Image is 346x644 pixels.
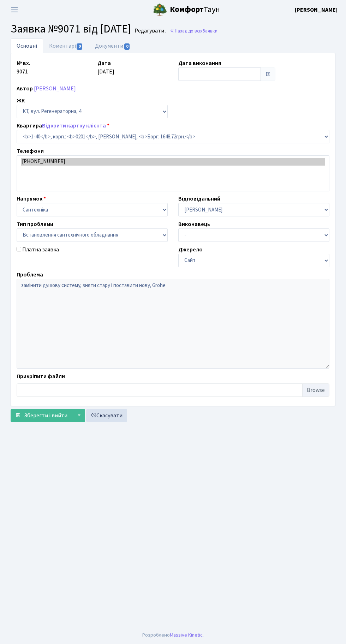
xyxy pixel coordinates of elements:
[11,409,72,422] button: Зберегти і вийти
[92,59,173,81] div: [DATE]
[170,4,204,15] b: Комфорт
[77,43,82,50] span: 0
[170,631,203,639] a: Massive Kinetic
[42,122,106,130] a: Відкрити картку клієнта
[17,372,65,381] label: Прикріпити файли
[11,21,131,37] span: Заявка №9071 від [DATE]
[295,6,338,14] a: [PERSON_NAME]
[22,245,59,254] label: Платна заявка
[17,279,329,369] textarea: замінити душову систему, зняти стару і поставити нову, Grohe
[17,59,30,67] label: № вх.
[6,4,23,16] button: Переключити навігацію
[17,228,168,242] select: )
[142,631,204,639] div: Розроблено .
[43,38,89,53] a: Коментарі
[17,130,329,143] select: )
[11,38,43,53] a: Основні
[17,84,33,93] label: Автор
[178,195,220,203] label: Відповідальний
[178,245,203,254] label: Джерело
[17,121,109,130] label: Квартира
[34,85,76,93] a: [PERSON_NAME]
[11,59,92,81] div: 9071
[17,195,46,203] label: Напрямок
[170,28,217,34] a: Назад до всіхЗаявки
[133,28,166,34] small: Редагувати .
[89,38,136,53] a: Документи
[178,59,221,67] label: Дата виконання
[17,96,25,105] label: ЖК
[202,28,217,34] span: Заявки
[17,147,44,155] label: Телефони
[86,409,127,422] a: Скасувати
[97,59,111,67] label: Дата
[124,43,130,50] span: 0
[178,220,210,228] label: Виконавець
[21,158,325,166] option: [PHONE_NUMBER]
[17,270,43,279] label: Проблема
[24,412,67,419] span: Зберегти і вийти
[170,4,220,16] span: Таун
[17,220,53,228] label: Тип проблеми
[153,3,167,17] img: logo.png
